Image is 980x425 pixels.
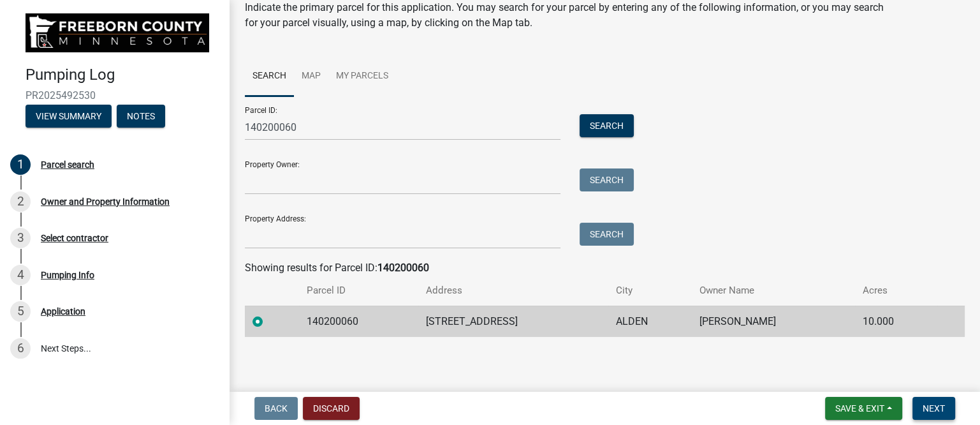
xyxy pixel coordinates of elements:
button: Search [580,168,634,191]
span: PR2025492530 [26,89,204,101]
button: Discard [303,397,360,420]
th: Acres [855,276,938,306]
td: 140200060 [299,306,418,337]
div: 1 [10,154,31,175]
wm-modal-confirm: Summary [26,112,112,122]
h4: Pumping Log [26,66,219,84]
strong: 140200060 [377,262,429,274]
button: Notes [117,105,165,128]
div: Pumping Info [41,271,94,280]
button: Search [580,223,634,246]
th: Parcel ID [299,276,418,306]
span: Save & Exit [835,403,884,414]
a: Map [294,56,328,97]
th: City [608,276,692,306]
div: 2 [10,191,31,212]
td: ALDEN [608,306,692,337]
button: Back [254,397,298,420]
button: Save & Exit [825,397,902,420]
button: Next [912,397,955,420]
span: Next [923,403,945,414]
td: [STREET_ADDRESS] [418,306,608,337]
th: Owner Name [692,276,855,306]
div: Select contractor [41,234,108,242]
div: Application [41,307,85,316]
div: 3 [10,228,31,248]
wm-modal-confirm: Notes [117,112,165,122]
th: Address [418,276,608,306]
button: View Summary [26,105,112,128]
div: Owner and Property Information [41,197,170,206]
a: Search [245,56,294,97]
td: 10.000 [855,306,938,337]
img: Freeborn County, Minnesota [26,13,209,52]
span: Back [265,403,288,414]
div: 6 [10,338,31,359]
div: Showing results for Parcel ID: [245,260,965,276]
div: 4 [10,265,31,285]
div: 5 [10,301,31,322]
button: Search [580,114,634,137]
td: [PERSON_NAME] [692,306,855,337]
a: My Parcels [328,56,396,97]
div: Parcel search [41,160,94,169]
